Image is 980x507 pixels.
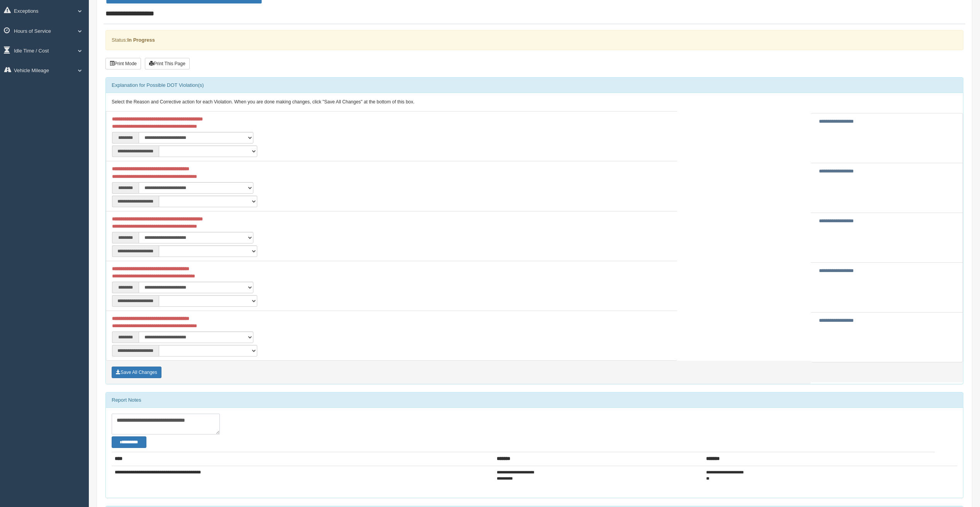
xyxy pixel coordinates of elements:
div: Status: [105,30,963,50]
button: Save [112,367,161,378]
div: Report Notes [106,392,963,408]
button: Print This Page [145,58,190,69]
div: Select the Reason and Corrective action for each Violation. When you are done making changes, cli... [106,93,963,112]
button: Change Filter Options [112,436,146,448]
strong: In Progress [127,37,155,43]
div: Explanation for Possible DOT Violation(s) [106,78,963,93]
button: Print Mode [105,58,141,69]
